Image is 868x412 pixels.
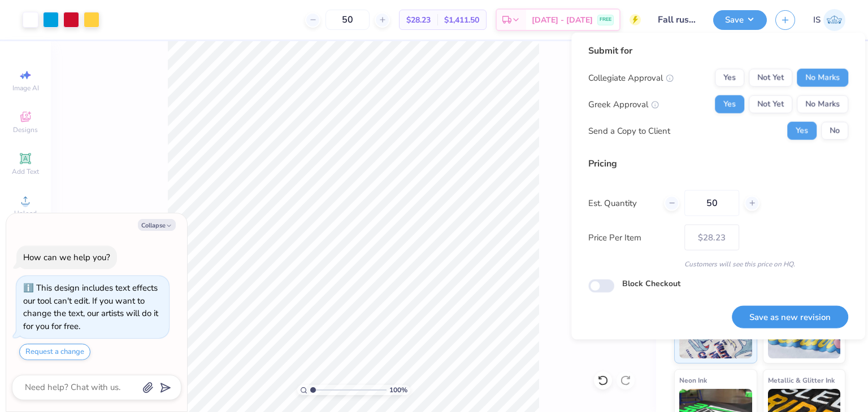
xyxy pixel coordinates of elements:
[23,282,158,332] div: This design includes text effects our tool can't edit. If you want to change the text, our artist...
[12,84,39,93] span: Image AI
[600,16,611,24] span: FREE
[23,252,110,263] div: How can we help you?
[588,196,656,209] label: Est. Quantity
[797,95,848,113] button: No Marks
[797,69,848,87] button: No Marks
[715,95,744,113] button: Yes
[649,8,705,31] input: Untitled Design
[406,14,431,26] span: $28.23
[732,305,848,328] button: Save as new revision
[13,125,38,134] span: Designs
[749,95,792,113] button: Not Yet
[532,14,593,26] span: [DATE] - [DATE]
[588,71,674,84] div: Collegiate Approval
[588,259,848,269] div: Customers will see this price on HQ.
[821,122,848,140] button: No
[768,374,835,386] span: Metallic & Glitter Ink
[588,98,659,111] div: Greek Approval
[715,69,744,87] button: Yes
[684,190,739,216] input: – –
[622,278,680,290] label: Block Checkout
[389,385,407,395] span: 100 %
[19,344,90,360] button: Request a change
[14,209,37,218] span: Upload
[813,9,845,31] a: IS
[679,374,707,386] span: Neon Ink
[588,231,676,244] label: Price Per Item
[444,14,479,26] span: $1,411.50
[823,9,845,31] img: Ishita Singh
[325,10,370,30] input: – –
[588,44,848,58] div: Submit for
[813,14,821,27] span: IS
[12,167,39,176] span: Add Text
[138,219,176,231] button: Collapse
[588,157,848,170] div: Pricing
[588,124,670,137] div: Send a Copy to Client
[713,10,767,30] button: Save
[749,69,792,87] button: Not Yet
[787,122,817,140] button: Yes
